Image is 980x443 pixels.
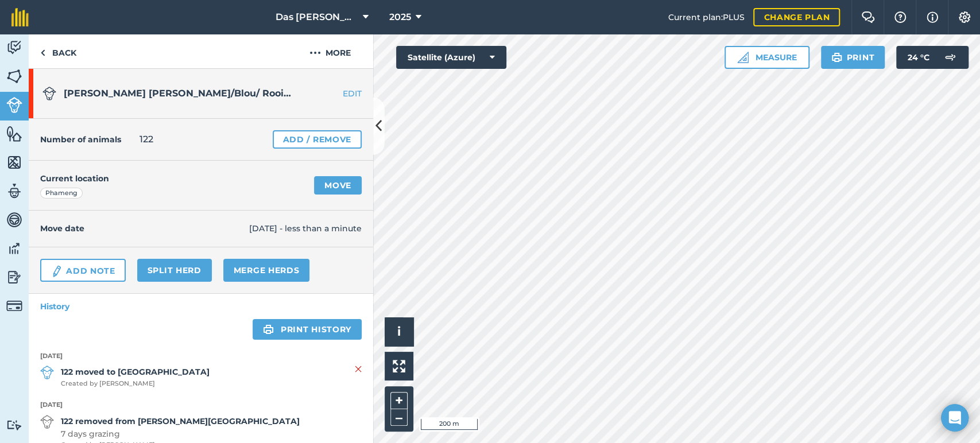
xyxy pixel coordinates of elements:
[249,222,362,235] span: [DATE] - less than a minute
[958,11,971,23] img: A cog icon
[263,322,274,336] img: svg+xml;base64,PHN2ZyB4bWxucz0iaHR0cDovL3d3dy53My5vcmcvMjAwMC9zdmciIHdpZHRoPSIxOSIgaGVpZ2h0PSIyNC...
[64,88,309,99] span: [PERSON_NAME] [PERSON_NAME]/Blou/ Rooi Tags
[140,133,153,146] span: 122
[927,10,938,24] img: svg+xml;base64,PHN2ZyB4bWxucz0iaHR0cDovL3d3dy53My5vcmcvMjAwMC9zdmciIHdpZHRoPSIxNyIgaGVpZ2h0PSIxNy...
[61,428,300,440] span: 7 days grazing
[40,172,109,185] h4: Current location
[397,324,401,339] span: i
[61,366,210,378] strong: 122 moved to [GEOGRAPHIC_DATA]
[6,211,22,228] img: svg+xml;base64,PD94bWwgdmVyc2lvbj0iMS4wIiBlbmNvZGluZz0idXRmLTgiPz4KPCEtLSBHZW5lcmF0b3I6IEFkb2JlIE...
[223,259,310,282] a: Merge Herds
[40,415,54,429] img: svg+xml;base64,PD94bWwgdmVyc2lvbj0iMS4wIiBlbmNvZGluZz0idXRmLTgiPz4KPCEtLSBHZW5lcmF0b3I6IEFkb2JlIE...
[40,46,45,60] img: svg+xml;base64,PHN2ZyB4bWxucz0iaHR0cDovL3d3dy53My5vcmcvMjAwMC9zdmciIHdpZHRoPSI5IiBoZWlnaHQ9IjI0Ii...
[61,379,210,389] span: Created by [PERSON_NAME]
[941,404,969,432] div: Open Intercom Messenger
[896,46,969,69] button: 24 °C
[385,317,413,346] button: i
[40,351,362,362] strong: [DATE]
[6,240,22,257] img: svg+xml;base64,PD94bWwgdmVyc2lvbj0iMS4wIiBlbmNvZGluZz0idXRmLTgiPz4KPCEtLSBHZW5lcmF0b3I6IEFkb2JlIE...
[831,50,842,64] img: svg+xml;base64,PHN2ZyB4bWxucz0iaHR0cDovL3d3dy53My5vcmcvMjAwMC9zdmciIHdpZHRoPSIxOSIgaGVpZ2h0PSIyNC...
[309,46,321,60] img: svg+xml;base64,PHN2ZyB4bWxucz0iaHR0cDovL3d3dy53My5vcmcvMjAwMC9zdmciIHdpZHRoPSIyMCIgaGVpZ2h0PSIyNC...
[939,46,962,69] img: svg+xml;base64,PD94bWwgdmVyc2lvbj0iMS4wIiBlbmNvZGluZz0idXRmLTgiPz4KPCEtLSBHZW5lcmF0b3I6IEFkb2JlIE...
[893,11,907,23] img: A question mark icon
[40,188,83,199] div: Phameng
[51,265,63,278] img: svg+xml;base64,PD94bWwgdmVyc2lvbj0iMS4wIiBlbmNvZGluZz0idXRmLTgiPz4KPCEtLSBHZW5lcmF0b3I6IEFkb2JlIE...
[6,154,22,171] img: svg+xml;base64,PHN2ZyB4bWxucz0iaHR0cDovL3d3dy53My5vcmcvMjAwMC9zdmciIHdpZHRoPSI1NiIgaGVpZ2h0PSI2MC...
[393,360,405,372] img: Four arrows, one pointing top left, one top right, one bottom right and the last bottom left
[6,419,22,430] img: svg+xml;base64,PD94bWwgdmVyc2lvbj0iMS4wIiBlbmNvZGluZz0idXRmLTgiPz4KPCEtLSBHZW5lcmF0b3I6IEFkb2JlIE...
[6,39,22,56] img: svg+xml;base64,PD94bWwgdmVyc2lvbj0iMS4wIiBlbmNvZGluZz0idXRmLTgiPz4KPCEtLSBHZW5lcmF0b3I6IEFkb2JlIE...
[6,125,22,142] img: svg+xml;base64,PHN2ZyB4bWxucz0iaHR0cDovL3d3dy53My5vcmcvMjAwMC9zdmciIHdpZHRoPSI1NiIgaGVpZ2h0PSI2MC...
[276,10,358,24] span: Das [PERSON_NAME]
[389,10,411,24] span: 2025
[6,269,22,286] img: svg+xml;base64,PD94bWwgdmVyc2lvbj0iMS4wIiBlbmNvZGluZz0idXRmLTgiPz4KPCEtLSBHZW5lcmF0b3I6IEFkb2JlIE...
[314,176,362,195] a: Move
[137,259,212,282] a: Split herd
[6,298,22,314] img: svg+xml;base64,PD94bWwgdmVyc2lvbj0iMS4wIiBlbmNvZGluZz0idXRmLTgiPz4KPCEtLSBHZW5lcmF0b3I6IEFkb2JlIE...
[390,392,408,409] button: +
[6,97,22,113] img: svg+xml;base64,PD94bWwgdmVyc2lvbj0iMS4wIiBlbmNvZGluZz0idXRmLTgiPz4KPCEtLSBHZW5lcmF0b3I6IEFkb2JlIE...
[390,409,408,426] button: –
[273,130,362,149] a: Add / Remove
[61,415,300,428] strong: 122 removed from [PERSON_NAME][GEOGRAPHIC_DATA]
[40,400,362,410] strong: [DATE]
[355,362,362,376] img: svg+xml;base64,PHN2ZyB4bWxucz0iaHR0cDovL3d3dy53My5vcmcvMjAwMC9zdmciIHdpZHRoPSIyMiIgaGVpZ2h0PSIzMC...
[737,52,749,63] img: Ruler icon
[253,319,362,340] a: Print history
[396,46,506,69] button: Satellite (Azure)
[6,182,22,200] img: svg+xml;base64,PD94bWwgdmVyc2lvbj0iMS4wIiBlbmNvZGluZz0idXRmLTgiPz4KPCEtLSBHZW5lcmF0b3I6IEFkb2JlIE...
[40,259,126,282] a: Add Note
[287,34,373,68] button: More
[861,11,875,23] img: Two speech bubbles overlapping with the left bubble in the forefront
[40,366,54,379] img: svg+xml;base64,PD94bWwgdmVyc2lvbj0iMS4wIiBlbmNvZGluZz0idXRmLTgiPz4KPCEtLSBHZW5lcmF0b3I6IEFkb2JlIE...
[42,87,56,100] img: svg+xml;base64,PD94bWwgdmVyc2lvbj0iMS4wIiBlbmNvZGluZz0idXRmLTgiPz4KPCEtLSBHZW5lcmF0b3I6IEFkb2JlIE...
[11,8,29,26] img: fieldmargin Logo
[6,68,22,85] img: svg+xml;base64,PHN2ZyB4bWxucz0iaHR0cDovL3d3dy53My5vcmcvMjAwMC9zdmciIHdpZHRoPSI1NiIgaGVpZ2h0PSI2MC...
[40,133,121,146] h4: Number of animals
[753,8,840,26] a: Change plan
[725,46,809,69] button: Measure
[821,46,885,69] button: Print
[29,34,88,68] a: Back
[40,222,249,235] h4: Move date
[29,294,373,319] a: History
[668,11,744,24] span: Current plan : PLUS
[301,88,373,99] a: EDIT
[908,46,929,69] span: 24 ° C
